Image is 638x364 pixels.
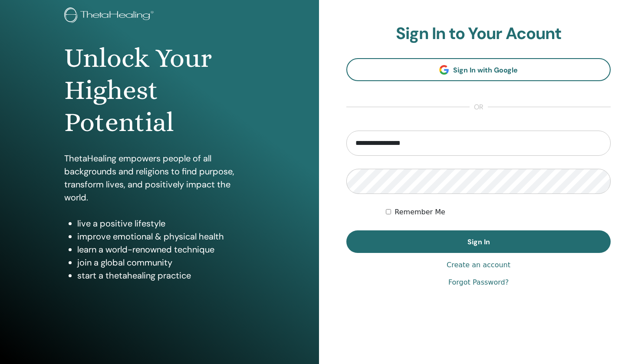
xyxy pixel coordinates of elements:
[447,260,510,270] a: Create an account
[346,230,611,253] button: Sign In
[77,230,255,243] li: improve emotional & physical health
[448,277,509,288] a: Forgot Password?
[77,256,255,269] li: join a global community
[346,24,611,44] h2: Sign In to Your Acount
[470,102,488,112] span: or
[386,207,611,217] div: Keep me authenticated indefinitely or until I manually logout
[77,243,255,256] li: learn a world-renowned technique
[453,66,518,75] span: Sign In with Google
[64,42,255,139] h1: Unlock Your Highest Potential
[64,152,255,204] p: ThetaHealing empowers people of all backgrounds and religions to find purpose, transform lives, a...
[395,207,445,217] label: Remember Me
[77,269,255,282] li: start a thetahealing practice
[77,217,255,230] li: live a positive lifestyle
[467,237,490,246] span: Sign In
[346,58,611,81] a: Sign In with Google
